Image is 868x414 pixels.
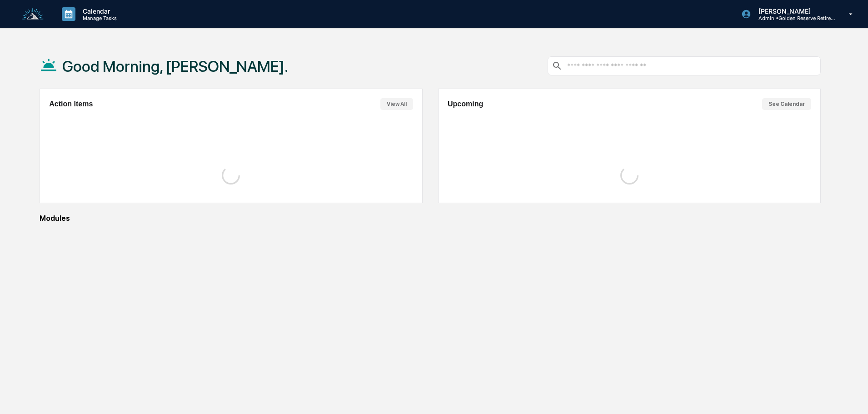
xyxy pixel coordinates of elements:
h2: Upcoming [448,100,483,108]
p: Calendar [75,7,121,15]
img: logo [22,8,44,20]
button: View All [380,98,413,110]
h1: Good Morning, [PERSON_NAME]. [62,57,288,75]
button: See Calendar [762,98,811,110]
h2: Action Items [49,100,93,108]
p: Admin • Golden Reserve Retirement [751,15,836,21]
p: [PERSON_NAME] [751,7,836,15]
p: Manage Tasks [75,15,121,21]
div: Modules [40,214,821,223]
